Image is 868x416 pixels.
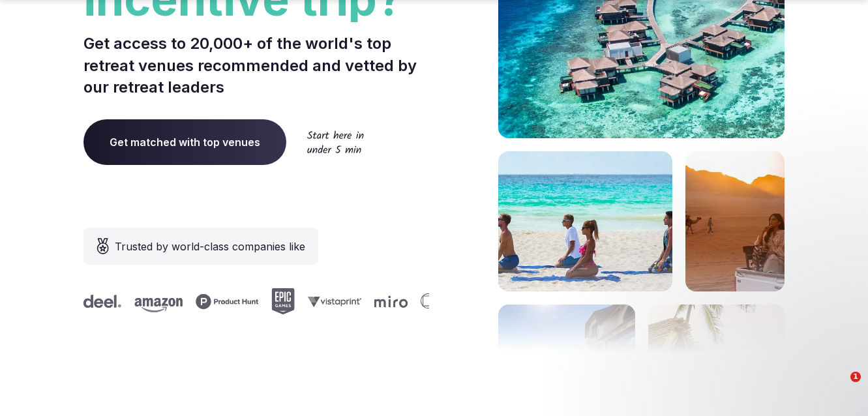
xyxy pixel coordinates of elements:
svg: Epic Games company logo [271,288,294,314]
img: woman sitting in back of truck with camels [685,151,785,291]
span: Trusted by world-class companies like [115,239,305,254]
svg: Vistaprint company logo [307,296,361,307]
svg: Miro company logo [374,295,407,308]
a: Get matched with top venues [83,119,286,165]
span: 1 [850,372,861,382]
svg: Deel company logo [83,295,121,308]
p: Get access to 20,000+ of the world's top retreat venues recommended and vetted by our retreat lea... [83,33,429,98]
img: yoga on tropical beach [498,151,672,291]
img: Start here in under 5 min [307,130,364,153]
iframe: Intercom live chat [824,372,855,403]
svg: Invisible company logo [420,293,492,309]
